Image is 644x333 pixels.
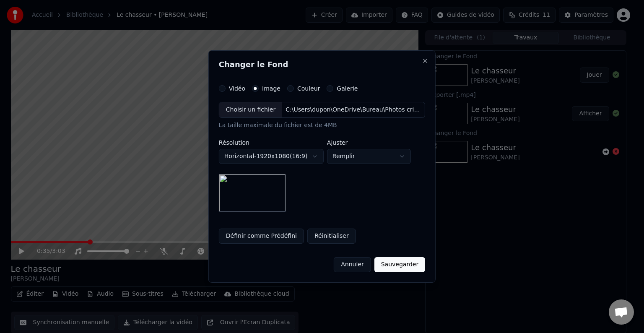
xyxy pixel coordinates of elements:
button: Définir comme Prédéfini [219,229,304,244]
div: La taille maximale du fichier est de 4MB [219,121,425,130]
label: Galerie [337,86,358,91]
label: Vidéo [229,86,245,91]
div: C:\Users\dupon\OneDrive\Bureau\Photos cricri\Capture d’écran [DATE] 201603.jpg [282,106,425,114]
div: Choisir un fichier [219,102,282,117]
label: Résolution [219,140,324,146]
button: Sauvegarder [374,257,425,272]
h2: Changer le Fond [219,61,425,68]
label: Couleur [297,86,320,91]
label: Image [262,86,280,91]
label: Ajuster [327,140,411,146]
button: Réinitialiser [307,229,356,244]
button: Annuler [334,257,371,272]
